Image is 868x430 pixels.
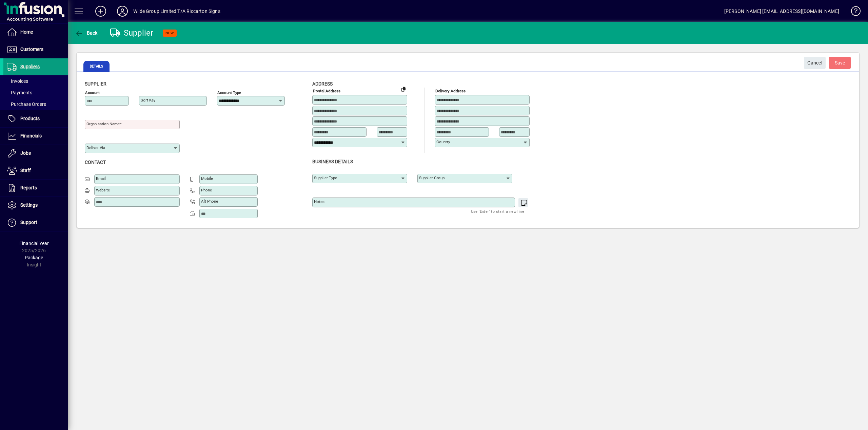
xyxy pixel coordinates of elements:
[141,98,155,102] mat-label: Sort key
[314,175,337,180] mat-label: Supplier type
[110,27,154,38] div: Supplier
[20,220,37,225] span: Support
[96,188,110,192] mat-label: Website
[85,81,106,87] span: Supplier
[25,255,43,260] span: Package
[85,90,100,95] mat-label: Account
[73,27,99,39] button: Back
[312,159,353,164] span: Business details
[804,57,826,69] button: Cancel
[3,110,68,127] a: Products
[835,57,845,69] span: ave
[83,61,110,72] span: Details
[724,6,839,17] div: [PERSON_NAME] [EMAIL_ADDRESS][DOMAIN_NAME]
[829,57,851,69] button: Save
[835,60,837,66] span: S
[3,145,68,162] a: Jobs
[3,24,68,41] a: Home
[90,5,112,17] button: Add
[312,81,333,87] span: Address
[96,176,106,181] mat-label: Email
[807,57,822,69] span: Cancel
[3,41,68,58] a: Customers
[217,90,241,95] mat-label: Account Type
[201,188,212,192] mat-label: Phone
[20,116,40,121] span: Products
[3,180,68,197] a: Reports
[3,98,68,110] a: Purchase Orders
[75,30,98,36] span: Back
[201,199,218,204] mat-label: Alt Phone
[846,1,860,23] a: Knowledge Base
[20,185,37,190] span: Reports
[419,175,445,180] mat-label: Supplier group
[201,176,213,181] mat-label: Mobile
[7,78,28,84] span: Invoices
[3,214,68,231] a: Support
[7,90,32,95] span: Payments
[3,128,68,145] a: Financials
[85,160,106,165] span: Contact
[436,139,450,144] mat-label: Country
[3,162,68,179] a: Staff
[20,133,42,138] span: Financials
[20,46,43,52] span: Customers
[20,168,31,173] span: Staff
[3,197,68,214] a: Settings
[133,6,220,17] div: Wilde Group Limited T/A Riccarton Signs
[314,199,324,204] mat-label: Notes
[20,29,33,35] span: Home
[20,64,40,69] span: Suppliers
[3,75,68,87] a: Invoices
[112,5,133,17] button: Profile
[398,83,409,94] button: Copy to Delivery address
[86,145,105,150] mat-label: Deliver via
[3,87,68,98] a: Payments
[68,27,105,39] app-page-header-button: Back
[86,121,120,126] mat-label: Organisation name
[19,241,49,246] span: Financial Year
[7,101,46,107] span: Purchase Orders
[20,150,31,156] span: Jobs
[471,207,524,215] mat-hint: Use 'Enter' to start a new line
[20,202,38,208] span: Settings
[165,31,174,35] span: NEW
